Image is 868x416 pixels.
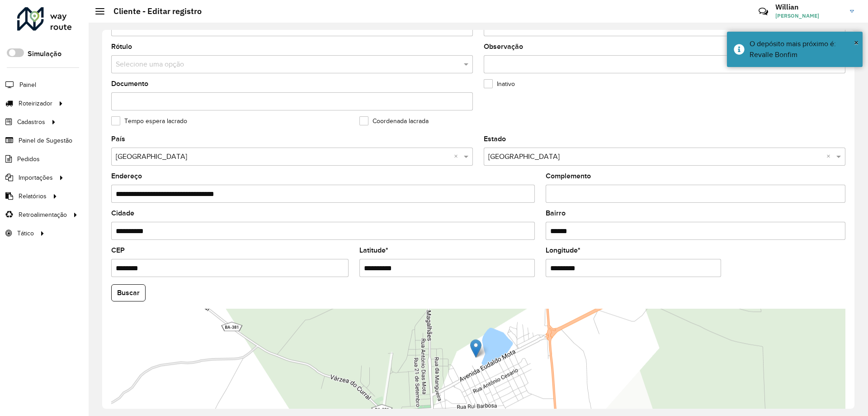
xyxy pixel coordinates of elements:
[359,245,388,256] label: Latitude
[111,284,146,301] button: Buscar
[17,117,45,127] span: Cadastros
[17,154,40,164] span: Pedidos
[19,99,52,108] span: Roteirizador
[19,80,36,90] span: Painel
[454,151,462,162] span: Clear all
[484,134,506,144] label: Estado
[546,171,591,182] label: Complemento
[775,3,843,11] h3: Willian
[111,134,125,144] label: País
[104,6,202,16] h2: Cliente - Editar registro
[546,208,566,219] label: Bairro
[19,210,67,220] span: Retroalimentação
[111,78,148,89] label: Documento
[111,245,125,256] label: CEP
[754,2,773,21] a: Contato Rápido
[111,208,134,219] label: Cidade
[750,38,856,60] div: O depósito mais próximo é: Revalle Bonfim
[775,12,843,20] span: [PERSON_NAME]
[19,136,72,145] span: Painel de Sugestão
[854,36,859,49] button: Close
[111,116,187,126] label: Tempo espera lacrado
[484,79,515,89] label: Inativo
[28,48,61,59] label: Simulação
[484,41,523,52] label: Observação
[546,245,580,256] label: Longitude
[854,38,859,48] span: ×
[826,151,834,162] span: Clear all
[111,41,132,52] label: Rótulo
[17,229,34,238] span: Tático
[111,171,142,182] label: Endereço
[19,191,47,201] span: Relatórios
[359,116,429,126] label: Coordenada lacrada
[19,173,53,182] span: Importações
[470,339,481,358] img: Marker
